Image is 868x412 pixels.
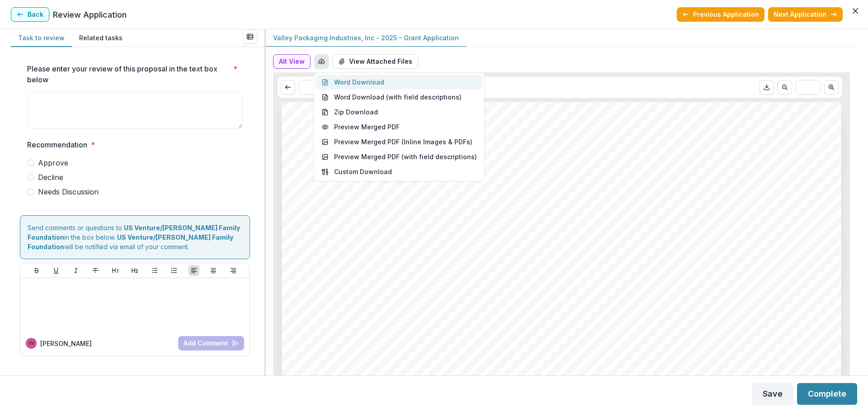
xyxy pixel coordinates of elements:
[778,80,792,95] button: Scroll to previous page
[53,9,127,21] p: Review Application
[273,33,459,43] p: Valley Packaging Industries, Inc - 2025 - Grant Application
[848,4,863,18] button: Close
[149,265,160,276] button: Bullet List
[90,265,101,276] button: Strike
[28,233,233,251] strong: US Venture/[PERSON_NAME] Family Foundation
[38,172,63,183] span: Decline
[273,54,311,69] button: Alt View
[415,264,433,275] span: VPI
[824,80,839,95] button: Scroll to next page
[281,80,295,95] button: Scroll to previous page
[759,80,774,95] button: Download PDF
[27,63,230,85] p: Please enter your review of this proposal in the text box below
[189,265,199,276] button: Align Left
[316,277,416,290] span: Submitted Date:
[169,265,179,276] button: Ordered List
[20,215,250,259] div: Send comments or questions to in the box below. will be notified via email of your comment.
[38,157,68,168] span: Approve
[27,139,87,150] p: Recommendation
[110,265,121,276] button: Heading 1
[28,224,240,241] strong: US Venture/[PERSON_NAME] Family Foundation
[51,265,61,276] button: Underline
[243,29,257,44] button: View all reviews
[71,265,81,276] button: Italicize
[797,383,857,405] button: Complete
[768,7,843,22] button: Next Application
[72,29,130,47] button: Related tasks
[11,7,49,22] button: Back
[316,262,411,275] span: Nonprofit DBA:
[228,265,239,276] button: Align Right
[178,336,244,350] button: Add Comment
[316,292,414,305] span: Relevant Areas:
[31,265,42,276] button: Bold
[40,339,92,348] p: [PERSON_NAME]
[419,294,504,305] span: $10001 - $35000
[316,230,730,245] span: Valley Packaging Industries, Inc - 2025 - Grant Application
[208,265,219,276] button: Align Center
[420,279,456,290] span: [DATE]
[28,341,34,346] div: Sam Vosters
[11,29,72,47] button: Task to review
[677,7,764,22] button: Previous Application
[316,182,602,201] span: Valley Packaging Industries, Inc
[332,54,418,69] button: View Attached Files
[752,383,793,405] button: Save
[129,265,140,276] button: Heading 2
[38,186,99,197] span: Needs Discussion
